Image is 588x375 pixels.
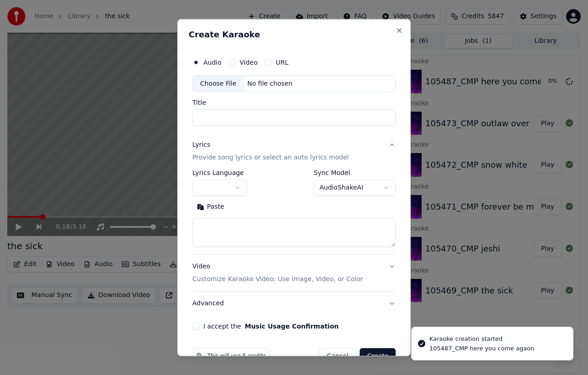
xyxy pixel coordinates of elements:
div: No file chosen [244,79,296,88]
div: LyricsProvide song lyrics or select an auto lyrics model [192,170,396,254]
button: Advanced [192,292,396,315]
p: Provide song lyrics or select an auto lyrics model [192,153,349,162]
label: URL [276,59,289,65]
div: Lyrics [192,140,210,149]
p: Customize Karaoke Video: Use Image, Video, or Color [192,275,363,284]
label: Video [240,59,258,65]
label: Sync Model [314,170,396,176]
h2: Create Karaoke [189,30,399,38]
button: VideoCustomize Karaoke Video: Use Image, Video, or Color [192,255,396,291]
button: I accept the [245,323,339,329]
button: LyricsProvide song lyrics or select an auto lyrics model [192,133,396,170]
button: Paste [192,200,229,214]
label: Lyrics Language [192,170,247,176]
label: Audio [203,59,222,65]
div: Video [192,262,363,284]
div: Choose File [193,75,244,92]
span: This will use 5 credits [207,353,266,360]
label: Title [192,99,396,106]
button: Create [360,348,396,365]
button: Cancel [319,348,356,365]
label: I accept the [203,323,339,329]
